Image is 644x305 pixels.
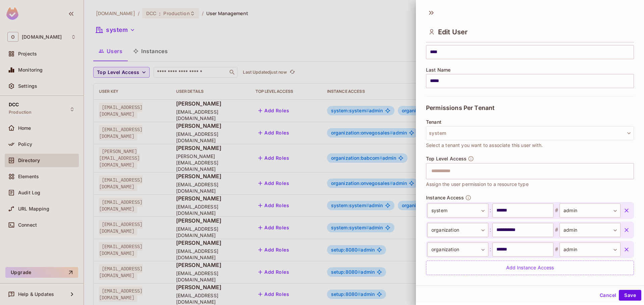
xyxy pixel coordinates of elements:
span: Top Level Access [426,156,467,161]
span: Last Name [426,67,450,73]
div: admin [559,242,621,257]
div: admin [559,223,621,237]
button: Cancel [597,290,619,301]
span: Assign the user permission to a resource type [426,181,529,188]
span: : [488,226,492,234]
span: # [553,226,559,234]
div: Add Instance Access [426,261,634,275]
span: Select a tenant you want to associate this user with. [426,142,543,149]
div: organization [427,242,488,257]
span: # [553,206,559,215]
span: Edit User [438,28,468,36]
span: # [553,245,559,254]
button: system [426,126,634,140]
button: Open [630,170,632,171]
button: Save [619,290,641,301]
div: system [427,203,488,218]
div: organization [427,223,488,237]
span: Instance Access [426,195,464,200]
span: Tenant [426,119,441,125]
div: admin [559,203,621,218]
span: Permissions Per Tenant [426,105,494,111]
span: : [488,245,492,254]
span: : [488,206,492,215]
